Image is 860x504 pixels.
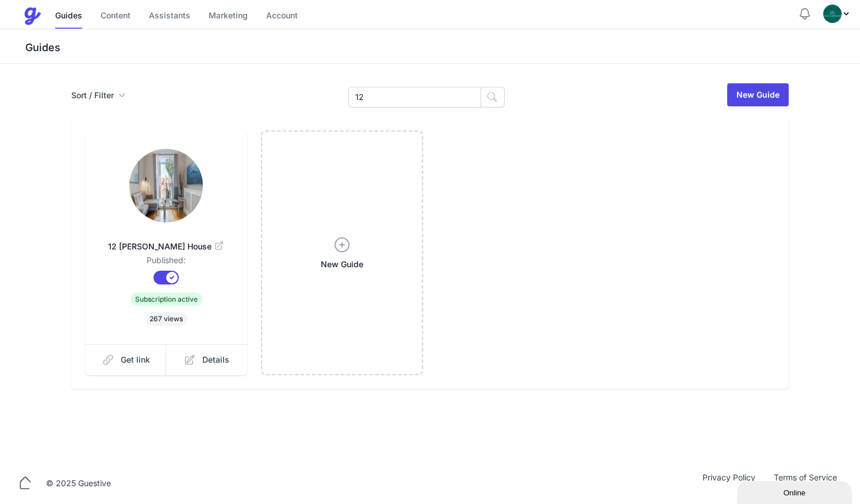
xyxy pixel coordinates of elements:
span: Get link [121,354,150,366]
a: New Guide [727,83,789,106]
a: Get link [85,344,167,375]
a: 12 [PERSON_NAME] House [103,227,229,255]
span: 12 [PERSON_NAME] House [103,241,229,252]
div: © 2025 Guestive [46,478,111,489]
a: Details [166,344,247,375]
a: New Guide [261,130,423,375]
h3: Guides [23,41,860,55]
dd: Published: [103,255,229,271]
a: Content [101,4,130,29]
img: Guestive Guides [23,7,41,25]
img: oovs19i4we9w73xo0bfpgswpi0cd [823,5,842,23]
a: Account [266,4,298,29]
span: Details [202,354,229,366]
a: Marketing [209,4,248,29]
iframe: chat widget [737,479,854,504]
a: Privacy Policy [693,472,765,495]
img: xw3zgjkiankneqmiwh232qdtbeht [129,149,203,222]
span: Subscription active [130,293,202,306]
a: Terms of Service [765,472,846,495]
span: New Guide [321,259,363,270]
a: Assistants [149,4,190,29]
input: Search Guides [348,87,481,107]
div: Profile Menu [823,5,851,23]
a: Guides [55,4,82,29]
button: Notifications [798,7,812,21]
button: Sort / Filter [71,90,125,101]
span: 267 views [145,312,187,326]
